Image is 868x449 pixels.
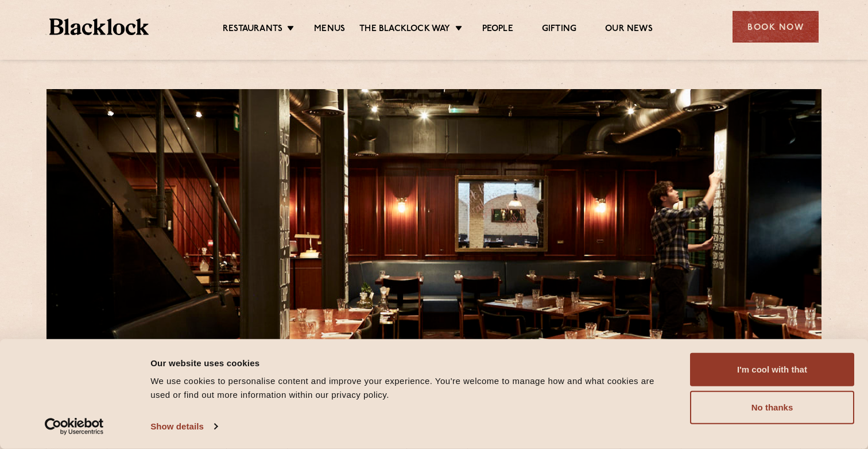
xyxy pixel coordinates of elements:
[542,24,576,36] a: Gifting
[150,374,664,402] div: We use cookies to personalise content and improve your experience. You're welcome to manage how a...
[482,24,513,36] a: People
[150,356,664,370] div: Our website uses cookies
[690,353,854,386] button: I'm cool with that
[359,24,450,36] a: The Blacklock Way
[314,24,345,36] a: Menus
[223,24,282,36] a: Restaurants
[690,391,854,424] button: No thanks
[733,11,819,43] div: Book Now
[605,24,653,36] a: Our News
[24,418,125,435] a: Usercentrics Cookiebot - opens in a new window
[150,418,217,435] a: Show details
[49,18,149,35] img: BL_Textured_Logo-footer-cropped.svg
